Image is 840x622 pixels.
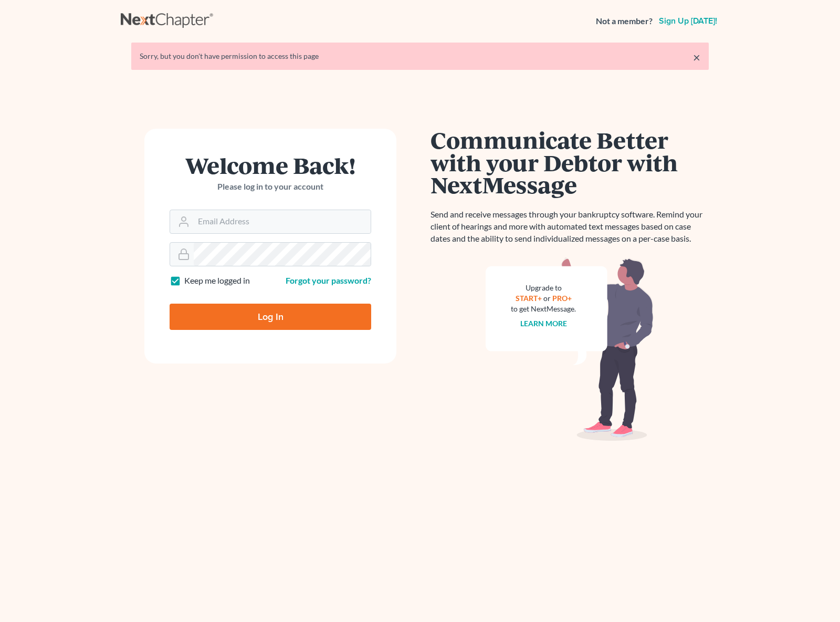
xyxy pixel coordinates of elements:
[184,275,250,287] label: Keep me logged in
[486,257,654,441] img: nextmessage_bg-59042aed3d76b12b5cd301f8e5b87938c9018125f34e5fa2b7a6b67550977c72.svg
[693,51,700,64] a: ×
[170,304,371,330] input: Log In
[543,294,551,303] span: or
[511,283,576,293] div: Upgrade to
[170,154,371,177] h1: Welcome Back!
[516,294,542,303] a: START+
[657,17,719,25] a: Sign up [DATE]!
[430,129,709,196] h1: Communicate Better with your Debtor with NextMessage
[194,210,371,233] input: Email Address
[430,209,709,245] p: Send and receive messages through your bankruptcy software. Remind your client of hearings and mo...
[596,15,653,27] strong: Not a member?
[520,319,567,328] a: Learn more
[511,304,576,314] div: to get NextMessage.
[552,294,572,303] a: PRO+
[286,275,371,285] a: Forgot your password?
[170,181,371,193] p: Please log in to your account
[140,51,700,61] div: Sorry, but you don't have permission to access this page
